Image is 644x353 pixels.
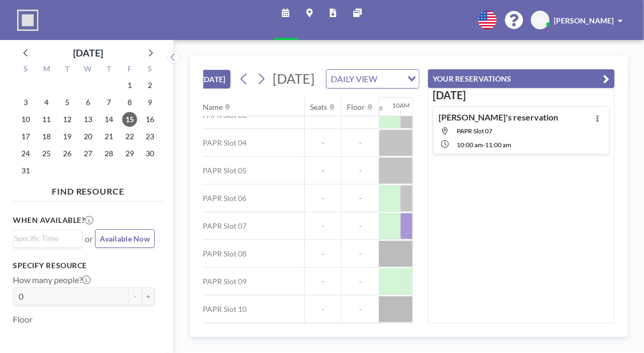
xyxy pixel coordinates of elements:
[143,146,158,161] span: Saturday, August 30, 2025
[341,138,379,148] span: -
[39,146,54,161] span: Monday, August 25, 2025
[142,287,155,306] button: +
[305,249,341,259] span: -
[140,63,161,77] div: S
[39,129,54,144] span: Monday, August 18, 2025
[122,78,137,93] span: Friday, August 1, 2025
[197,277,247,286] span: PAPR Slot 09
[457,127,492,135] span: PAPR Slot 07
[457,141,483,149] span: 10:00 AM
[101,112,116,127] span: Thursday, August 14, 2025
[483,141,485,149] span: -
[78,63,99,77] div: W
[535,15,545,25] span: JM
[81,129,96,144] span: Wednesday, August 20, 2025
[143,78,158,93] span: Saturday, August 2, 2025
[119,63,140,77] div: F
[305,304,341,314] span: -
[122,112,137,127] span: Friday, August 15, 2025
[17,10,38,31] img: organization-logo
[39,112,54,127] span: Monday, August 11, 2025
[73,45,103,60] div: [DATE]
[203,102,222,112] div: Name
[13,182,163,197] h4: FIND RESOURCE
[310,102,327,112] div: Seats
[305,138,341,148] span: -
[305,221,341,231] span: -
[129,287,142,306] button: -
[101,146,116,161] span: Thursday, August 28, 2025
[197,249,247,259] span: PAPR Slot 08
[305,194,341,203] span: -
[60,112,75,127] span: Tuesday, August 12, 2025
[197,304,247,314] span: PAPR Slot 10
[57,63,78,77] div: T
[100,234,150,243] span: Available Now
[18,146,33,161] span: Sunday, August 24, 2025
[13,314,33,325] label: Floor
[101,129,116,144] span: Thursday, August 21, 2025
[197,221,247,231] span: PAPR Slot 07
[143,129,158,144] span: Saturday, August 23, 2025
[341,304,379,314] span: -
[143,112,158,127] span: Saturday, August 16, 2025
[95,229,155,248] button: Available Now
[341,194,379,203] span: -
[341,166,379,175] span: -
[122,95,137,110] span: Friday, August 8, 2025
[143,95,158,110] span: Saturday, August 9, 2025
[60,95,75,110] span: Tuesday, August 5, 2025
[18,112,33,127] span: Sunday, August 10, 2025
[197,194,247,203] span: PAPR Slot 06
[273,70,315,86] span: [DATE]
[60,129,75,144] span: Tuesday, August 19, 2025
[98,63,119,77] div: T
[81,112,96,127] span: Wednesday, August 13, 2025
[197,70,230,89] button: [DATE]
[341,249,379,259] span: -
[36,63,57,77] div: M
[433,89,610,102] h3: [DATE]
[122,146,137,161] span: Friday, August 29, 2025
[329,72,380,86] span: DAILY VIEW
[347,102,365,112] div: Floor
[428,69,615,88] button: YOUR RESERVATIONS
[376,105,383,112] div: 50
[197,138,247,148] span: PAPR Slot 04
[197,166,247,175] span: PAPR Slot 05
[122,129,137,144] span: Friday, August 22, 2025
[439,112,558,123] h4: [PERSON_NAME]'s reservation
[18,163,33,178] span: Sunday, August 31, 2025
[381,72,401,86] input: Search for option
[327,70,419,88] div: Search for option
[15,63,36,77] div: S
[81,95,96,110] span: Wednesday, August 6, 2025
[39,95,54,110] span: Monday, August 4, 2025
[305,166,341,175] span: -
[13,230,82,246] div: Search for option
[485,141,511,149] span: 11:00 AM
[60,146,75,161] span: Tuesday, August 26, 2025
[554,16,614,25] span: [PERSON_NAME]
[305,277,341,286] span: -
[14,232,76,244] input: Search for option
[81,146,96,161] span: Wednesday, August 27, 2025
[101,95,116,110] span: Thursday, August 7, 2025
[341,221,379,231] span: -
[341,277,379,286] span: -
[13,261,155,270] h3: Specify resource
[85,234,93,244] span: or
[13,275,91,285] label: How many people?
[18,129,33,144] span: Sunday, August 17, 2025
[18,95,33,110] span: Sunday, August 3, 2025
[392,101,410,109] div: 10AM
